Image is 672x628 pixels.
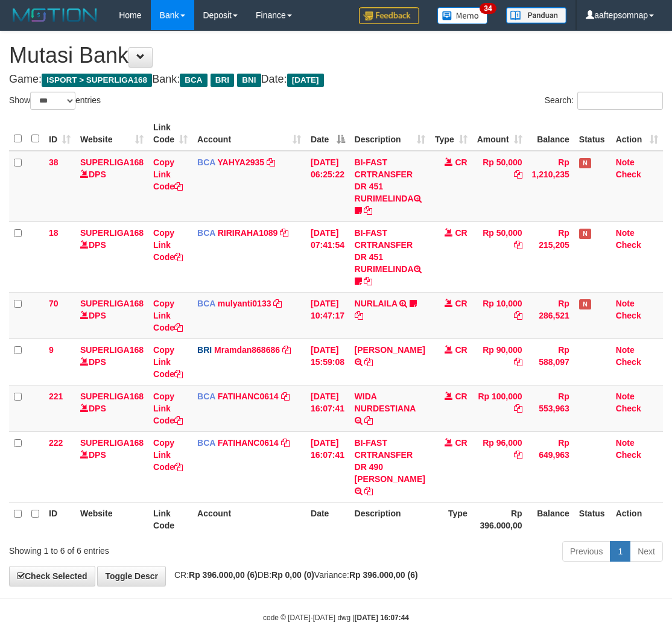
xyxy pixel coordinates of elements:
a: [PERSON_NAME] [355,345,425,355]
td: [DATE] 15:59:08 [306,338,350,385]
th: Balance [527,502,574,536]
strong: Rp 396.000,00 (6) [349,570,418,580]
span: Has Note [579,158,591,168]
th: Date [306,502,350,536]
a: Note [616,345,635,355]
a: FATIHANC0614 [218,438,279,448]
th: Description [350,502,430,536]
td: Rp 286,521 [527,292,574,338]
img: Button%20Memo.svg [437,7,488,24]
span: CR [455,157,467,167]
a: Note [616,392,635,401]
a: Copy BI-FAST CRTRANSFER DR 490 YANTO FRIA FIRMAN to clipboard [364,486,373,496]
td: Rp 50,000 [472,151,527,222]
td: Rp 649,963 [527,431,574,502]
th: Website [75,502,148,536]
td: BI-FAST CRTRANSFER DR 451 RURIMELINDA [350,151,430,222]
th: Account [192,502,306,536]
td: Rp 10,000 [472,292,527,338]
a: Note [616,228,635,238]
th: Status [574,116,611,151]
td: Rp 1,210,235 [527,151,574,222]
small: code © [DATE]-[DATE] dwg | [263,614,409,622]
a: Copy FATIHANC0614 to clipboard [281,392,290,401]
span: Has Note [579,229,591,239]
a: Copy WIDA NURDESTIANA to clipboard [364,416,373,425]
td: [DATE] 16:07:41 [306,385,350,431]
th: Amount: activate to sort column ascending [472,116,527,151]
td: DPS [75,292,148,338]
th: Website: activate to sort column ascending [75,116,148,151]
a: Check [616,311,641,320]
span: 18 [49,228,59,238]
td: [DATE] 06:25:22 [306,151,350,222]
span: Has Note [579,299,591,309]
td: Rp 553,963 [527,385,574,431]
span: BCA [197,392,215,401]
th: Action [611,502,663,536]
span: BCA [197,438,215,448]
img: MOTION_logo.png [9,6,101,24]
img: panduan.png [506,7,566,24]
a: Copy Rp 50,000 to clipboard [514,240,522,250]
strong: Rp 0,00 (0) [271,570,314,580]
a: Copy Rp 10,000 to clipboard [514,311,522,320]
strong: Rp 396.000,00 (6) [189,570,258,580]
a: Copy Link Code [153,345,183,379]
th: Status [574,502,611,536]
td: Rp 90,000 [472,338,527,385]
a: Copy Mramdan868686 to clipboard [282,345,291,355]
input: Search: [577,92,663,110]
td: [DATE] 07:41:54 [306,221,350,292]
span: BRI [211,74,234,87]
a: Copy ELI RAHMAWATI to clipboard [364,357,373,367]
a: Check [616,240,641,250]
a: Copy NURLAILA to clipboard [355,311,363,320]
span: [DATE] [287,74,324,87]
td: BI-FAST CRTRANSFER DR 490 [PERSON_NAME] [350,431,430,502]
td: DPS [75,151,148,222]
span: BCA [197,228,215,238]
h4: Game: Bank: Date: [9,74,663,86]
a: Check [616,170,641,179]
span: BCA [197,157,215,167]
a: YAHYA2935 [218,157,265,167]
a: Next [630,541,663,562]
a: Check Selected [9,566,95,586]
a: Copy Link Code [153,228,183,262]
th: Link Code: activate to sort column ascending [148,116,192,151]
a: Copy Rp 50,000 to clipboard [514,170,522,179]
td: [DATE] 10:47:17 [306,292,350,338]
a: SUPERLIGA168 [80,299,144,308]
span: ISPORT > SUPERLIGA168 [42,74,152,87]
span: BRI [197,345,212,355]
td: DPS [75,338,148,385]
th: ID [44,502,75,536]
td: DPS [75,221,148,292]
td: Rp 100,000 [472,385,527,431]
td: BI-FAST CRTRANSFER DR 451 RURIMELINDA [350,221,430,292]
a: Mramdan868686 [214,345,280,355]
span: BCA [180,74,207,87]
td: DPS [75,385,148,431]
a: NURLAILA [355,299,398,308]
a: Copy Rp 96,000 to clipboard [514,450,522,460]
a: FATIHANC0614 [218,392,279,401]
th: ID: activate to sort column ascending [44,116,75,151]
a: Copy BI-FAST CRTRANSFER DR 451 RURIMELINDA to clipboard [364,206,372,215]
a: Copy Link Code [153,157,183,191]
select: Showentries [30,92,75,110]
span: 9 [49,345,54,355]
span: CR: DB: Variance: [168,570,418,580]
a: Copy BI-FAST CRTRANSFER DR 451 RURIMELINDA to clipboard [364,276,372,286]
a: Copy Link Code [153,392,183,425]
th: Description: activate to sort column ascending [350,116,430,151]
th: Rp 396.000,00 [472,502,527,536]
span: 222 [49,438,63,448]
a: Check [616,357,641,367]
a: Check [616,450,641,460]
a: SUPERLIGA168 [80,438,144,448]
span: 34 [480,3,496,14]
a: Note [616,157,635,167]
span: CR [455,299,467,308]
